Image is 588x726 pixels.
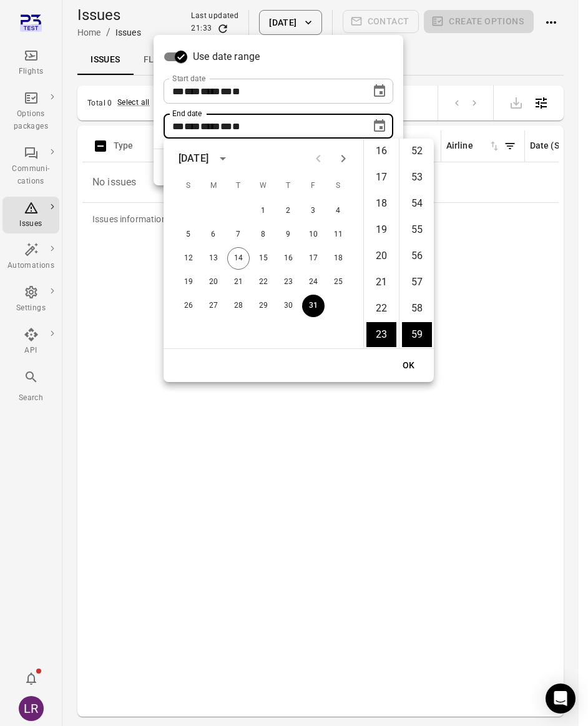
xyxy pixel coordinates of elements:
[193,49,260,64] span: Use date range
[202,247,225,270] button: 13
[277,174,300,199] span: Thursday
[172,73,205,84] label: Start date
[402,270,432,295] li: 57 minutes
[227,223,250,246] button: 7
[366,243,396,268] li: 20 hours
[252,174,275,199] span: Wednesday
[366,296,396,321] li: 22 hours
[177,223,200,246] button: 5
[327,174,350,199] span: Saturday
[232,87,240,96] span: Minutes
[546,684,576,714] div: Open Intercom Messenger
[302,200,325,222] button: 3
[367,79,392,104] button: Choose date, selected date is Oct 1, 2025
[202,223,225,246] button: 6
[202,295,225,317] button: 27
[177,174,200,199] span: Sunday
[252,295,275,317] button: 29
[402,243,432,268] li: 56 minutes
[367,114,392,139] button: Choose date, selected date is Oct 31, 2025
[220,87,232,96] span: Hours
[177,271,200,293] button: 19
[202,174,225,199] span: Monday
[364,139,399,348] ul: Select hours
[327,247,350,270] button: 18
[366,270,396,295] li: 21 hours
[302,247,325,270] button: 17
[177,247,200,270] button: 12
[402,296,432,321] li: 58 minutes
[277,247,300,270] button: 16
[327,223,350,246] button: 11
[212,148,233,169] button: calendar view is open, switch to year view
[402,322,432,347] li: 59 minutes
[227,174,250,199] span: Tuesday
[277,271,300,293] button: 23
[327,271,350,293] button: 25
[402,139,432,164] li: 52 minutes
[402,165,432,190] li: 53 minutes
[172,108,202,119] label: End date
[220,122,232,131] span: Hours
[232,122,240,131] span: Minutes
[302,295,325,317] button: 31
[252,223,275,246] button: 8
[252,247,275,270] button: 15
[179,151,208,166] div: [DATE]
[302,174,325,199] span: Friday
[227,271,250,293] button: 21
[366,322,396,347] li: 23 hours
[331,146,356,171] button: Next month
[227,295,250,317] button: 28
[399,139,434,348] ul: Select minutes
[302,223,325,246] button: 10
[184,122,200,131] span: Month
[227,247,250,270] button: 14
[366,139,396,164] li: 16 hours
[366,165,396,190] li: 17 hours
[177,295,200,317] button: 26
[389,354,429,377] button: OK
[402,191,432,216] li: 54 minutes
[277,223,300,246] button: 9
[366,191,396,216] li: 18 hours
[200,87,220,96] span: Year
[202,271,225,293] button: 20
[252,200,275,222] button: 1
[172,122,184,131] span: Day
[366,217,396,242] li: 19 hours
[277,200,300,222] button: 2
[402,217,432,242] li: 55 minutes
[200,122,220,131] span: Year
[184,87,200,96] span: Month
[277,295,300,317] button: 30
[172,87,184,96] span: Day
[302,271,325,293] button: 24
[327,200,350,222] button: 4
[252,271,275,293] button: 22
